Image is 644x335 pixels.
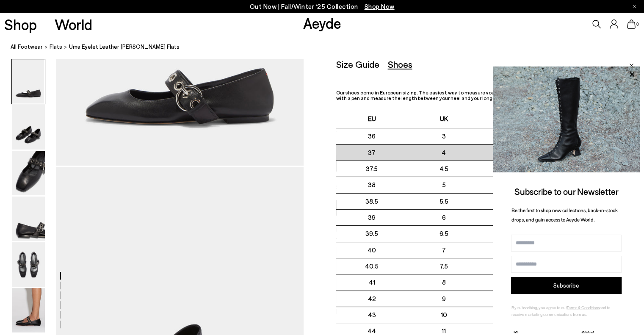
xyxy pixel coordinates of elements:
nav: breadcrumb [11,36,644,59]
td: 9 [408,291,480,307]
td: 7 [408,242,480,258]
a: 0 [627,19,636,29]
a: All Footwear [11,42,43,51]
th: EU [336,109,408,128]
button: Subscribe [511,277,622,294]
td: 38 [336,177,408,193]
td: 10 [480,274,552,291]
td: 3 [408,128,480,144]
img: Uma Eyelet Leather Mary-Janes Flats - Image 2 [12,105,45,150]
a: Terms & Conditions [567,305,600,310]
td: 10 [408,307,480,323]
td: 6 [408,209,480,225]
img: Uma Eyelet Leather Mary-Janes Flats - Image 5 [12,242,45,287]
span: 0 [636,22,640,27]
td: 41 [336,274,408,291]
a: Shop [4,17,37,32]
td: 9.5 [480,258,552,274]
td: 43 [336,307,408,323]
td: 11 [480,291,552,307]
td: 7.5 [480,193,552,209]
a: World [55,17,92,32]
p: Our shoes come in European sizing. The easiest way to measure your foot is to stand on a sheet of... [336,90,624,101]
img: Uma Eyelet Leather Mary-Janes Flats - Image 3 [12,151,45,195]
td: 5 [408,177,480,193]
td: 5.5 [408,193,480,209]
img: 2a6287a1333c9a56320fd6e7b3c4a9a9.jpg [493,66,640,172]
td: 6.5 [408,226,480,242]
th: US [480,109,552,128]
td: 40.5 [336,258,408,274]
td: 37.5 [336,161,408,177]
span: Uma Eyelet Leather [PERSON_NAME] Flats [69,42,180,51]
td: 6 [480,144,552,161]
img: Uma Eyelet Leather Mary-Janes Flats - Image 4 [12,197,45,241]
span: Be the first to shop new collections, back-in-stock drops, and gain access to Aeyde World. [511,207,618,223]
td: 7.5 [408,258,480,274]
td: 4 [408,144,480,161]
div: Size Guide [336,59,379,69]
span: Navigate to /collections/new-in [365,3,395,10]
td: 39 [336,209,408,225]
td: 36 [336,128,408,144]
td: 5 [480,128,552,144]
span: flats [50,43,62,50]
div: Shoes [388,59,412,69]
td: 40 [336,242,408,258]
td: 11.5 [480,307,552,323]
img: Uma Eyelet Leather Mary-Janes Flats - Image 6 [12,288,45,332]
td: 4.5 [408,161,480,177]
td: 8 [480,209,552,225]
a: flats [50,42,62,51]
td: 42 [336,291,408,307]
td: 9 [480,242,552,258]
p: Out Now | Fall/Winter ‘25 Collection [250,1,395,12]
th: UK [408,109,480,128]
td: 7 [480,177,552,193]
td: 37 [336,144,408,161]
span: By subscribing, you agree to our [511,305,567,310]
a: Aeyde [303,14,341,32]
td: 8 [408,274,480,291]
td: 39.5 [336,226,408,242]
a: Close [629,59,634,69]
td: 8.5 [480,226,552,242]
span: Subscribe to our Newsletter [514,186,619,197]
td: 6.5 [480,161,552,177]
img: Uma Eyelet Leather Mary-Janes Flats - Image 1 [12,59,45,104]
td: 38.5 [336,193,408,209]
